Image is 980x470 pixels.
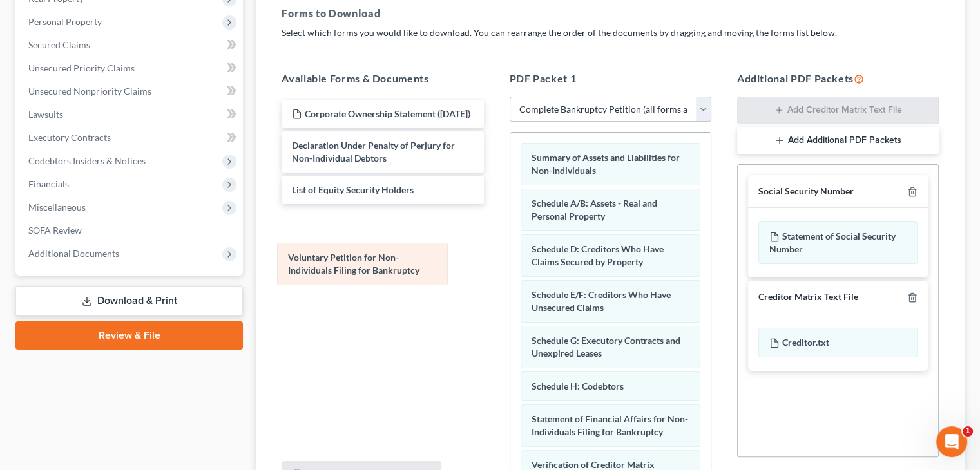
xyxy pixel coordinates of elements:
a: Secured Claims [18,33,243,57]
div: Creditor Matrix Text File [758,291,858,303]
span: Unsecured Priority Claims [28,62,135,73]
span: Verification of Creditor Matrix [532,459,655,470]
span: Codebtors Insiders & Notices [28,155,146,166]
a: Unsecured Priority Claims [18,57,243,80]
span: SOFA Review [28,225,82,236]
span: Statement of Financial Affairs for Non-Individuals Filing for Bankruptcy [532,413,688,437]
h5: Available Forms & Documents [282,71,483,86]
a: Download & Print [15,286,243,316]
span: Financials [28,178,69,189]
a: Executory Contracts [18,126,243,149]
a: Unsecured Nonpriority Claims [18,80,243,103]
div: Statement of Social Security Number [758,221,918,264]
h5: PDF Packet 1 [510,71,711,86]
span: Schedule D: Creditors Who Have Claims Secured by Property [532,243,664,267]
a: SOFA Review [18,219,243,242]
h5: Additional PDF Packets [737,71,939,86]
span: Personal Property [28,16,102,27]
span: Unsecured Nonpriority Claims [28,86,151,97]
span: Additional Documents [28,248,119,259]
button: Add Additional PDF Packets [737,127,939,154]
span: Summary of Assets and Liabilities for Non-Individuals [532,152,680,176]
span: Schedule G: Executory Contracts and Unexpired Leases [532,335,680,359]
h5: Forms to Download [282,6,939,21]
span: 1 [963,426,973,437]
span: Voluntary Petition for Non-Individuals Filing for Bankruptcy [288,252,419,276]
span: Lawsuits [28,109,63,120]
div: Social Security Number [758,185,854,198]
span: Corporate Ownership Statement ([DATE]) [305,108,470,119]
span: Secured Claims [28,39,90,50]
span: Executory Contracts [28,132,111,143]
span: Schedule H: Codebtors [532,381,624,391]
button: Add Creditor Matrix Text File [737,97,939,125]
span: List of Equity Security Holders [292,184,414,195]
span: Schedule E/F: Creditors Who Have Unsecured Claims [532,289,671,313]
a: Lawsuits [18,103,243,126]
span: Miscellaneous [28,202,86,212]
iframe: Intercom live chat [936,426,967,457]
div: Creditor.txt [758,328,918,357]
span: Schedule A/B: Assets - Real and Personal Property [532,198,657,221]
a: Review & File [15,321,243,350]
p: Select which forms you would like to download. You can rearrange the order of the documents by dr... [282,26,939,39]
span: Declaration Under Penalty of Perjury for Non-Individual Debtors [292,140,455,164]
